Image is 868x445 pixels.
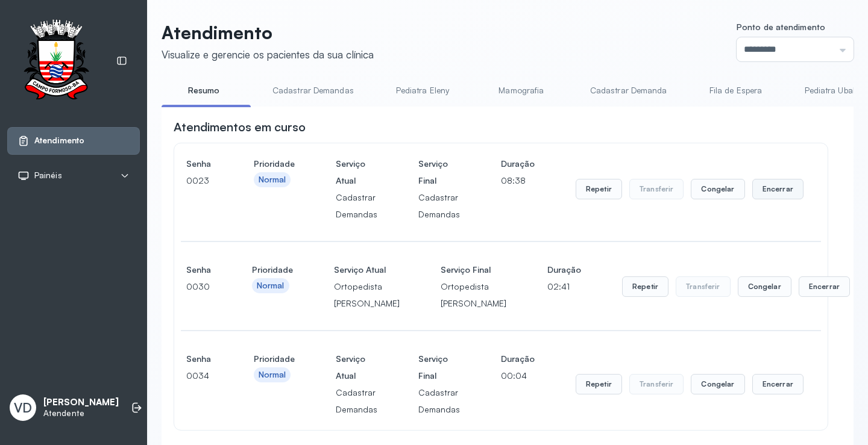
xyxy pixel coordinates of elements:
a: Resumo [162,81,246,101]
a: Cadastrar Demandas [260,81,366,101]
p: 02:41 [547,278,581,295]
button: Repetir [576,179,622,199]
button: Transferir [676,276,731,297]
h4: Duração [501,350,535,367]
p: Cadastrar Demandas [336,384,377,418]
h4: Prioridade [252,261,293,278]
p: 0023 [186,172,213,189]
button: Congelar [738,276,791,297]
button: Repetir [622,276,668,297]
p: Cadastrar Demandas [336,189,377,223]
p: Ortopedista [PERSON_NAME] [334,278,400,312]
a: Fila de Espera [694,81,778,101]
h4: Serviço Atual [336,155,377,189]
h4: Duração [547,261,581,278]
h4: Prioridade [254,155,295,172]
p: Atendimento [162,22,374,43]
p: Cadastrar Demandas [418,384,460,418]
button: Encerrar [799,276,850,297]
div: Normal [259,175,286,185]
h4: Prioridade [254,350,295,367]
a: Mamografia [479,81,564,101]
a: Pediatra Eleny [380,81,465,101]
button: Congelar [691,374,744,394]
h4: Serviço Final [418,350,460,384]
span: Atendimento [34,135,84,146]
button: Transferir [629,179,684,199]
button: Repetir [576,374,622,394]
h4: Senha [186,155,213,172]
p: 0030 [186,278,211,295]
p: 00:04 [501,367,535,384]
h4: Serviço Atual [334,261,400,278]
h3: Atendimentos em curso [174,119,306,135]
a: Cadastrar Demanda [578,81,679,101]
button: Encerrar [752,374,804,394]
a: Atendimento [17,135,130,147]
div: Normal [257,281,285,291]
p: Cadastrar Demandas [418,189,460,223]
p: Atendente [43,408,119,419]
h4: Serviço Final [418,155,460,189]
div: Visualize e gerencie os pacientes da sua clínica [162,48,374,61]
p: Ortopedista [PERSON_NAME] [441,278,506,312]
p: 0034 [186,367,213,384]
h4: Duração [501,155,535,172]
p: [PERSON_NAME] [43,397,119,408]
h4: Serviço Final [441,261,506,278]
button: Congelar [691,179,744,199]
h4: Serviço Atual [336,350,377,384]
span: Ponto de atendimento [737,22,825,32]
div: Normal [259,370,286,380]
h4: Senha [186,261,211,278]
p: 08:38 [501,172,535,189]
button: Encerrar [752,179,804,199]
img: Logotipo do estabelecimento [13,19,99,103]
span: Painéis [34,170,62,181]
h4: Senha [186,350,213,367]
button: Transferir [629,374,684,394]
